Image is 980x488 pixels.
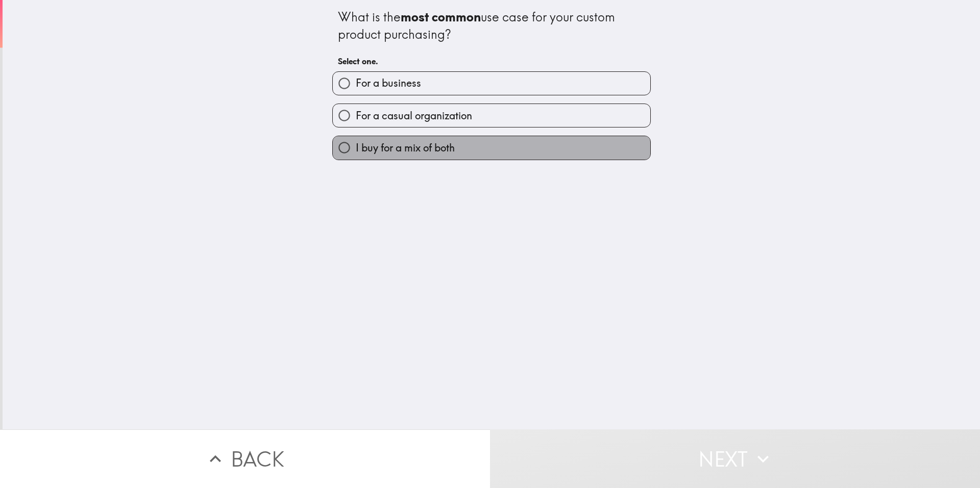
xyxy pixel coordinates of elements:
[490,429,980,488] button: Next
[338,9,645,43] div: What is the use case for your custom product purchasing?
[356,76,421,90] span: For a business
[338,56,645,67] h6: Select one.
[401,9,481,24] b: most common
[356,109,472,123] span: For a casual organization
[333,72,650,95] button: For a business
[333,104,650,127] button: For a casual organization
[333,136,650,159] button: I buy for a mix of both
[356,141,455,155] span: I buy for a mix of both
